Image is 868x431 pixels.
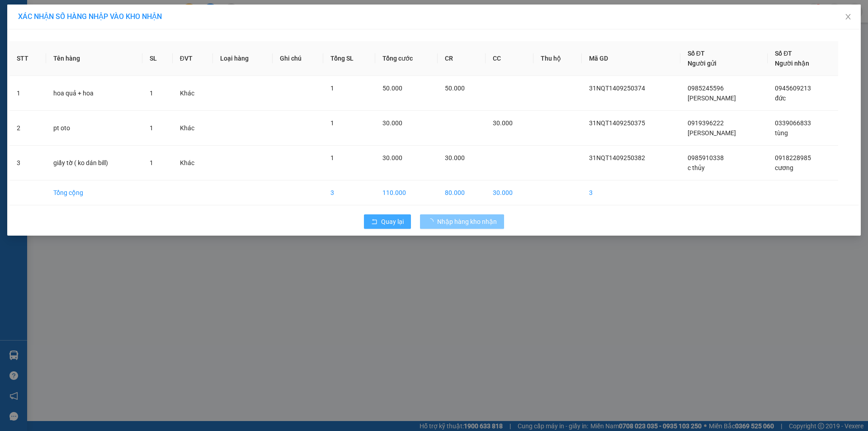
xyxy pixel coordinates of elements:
span: [PERSON_NAME] [688,129,736,137]
span: 30.000 [445,154,465,161]
span: 0918228985 [775,154,811,161]
th: Thu hộ [533,41,582,76]
span: Số ĐT [688,50,705,57]
td: 3 [323,180,376,205]
th: Mã GD [582,41,680,76]
th: Loại hàng [213,41,273,76]
span: 0985245596 [688,85,724,92]
span: c thủy [688,164,705,171]
span: Số ĐT [775,50,792,57]
th: CC [486,41,533,76]
span: 31NQT1409250382 [589,154,645,161]
span: 30.000 [382,154,402,161]
span: XÁC NHẬN SỐ HÀNG NHẬP VÀO KHO NHẬN [18,12,162,21]
th: STT [9,41,46,76]
span: 1 [150,159,153,166]
td: giấy tờ ( ko dán bill) [46,146,142,180]
span: 30.000 [493,119,513,127]
span: 0945609213 [775,85,811,92]
span: 1 [150,124,153,132]
span: cương [775,164,793,171]
td: 2 [9,111,46,146]
th: CR [438,41,486,76]
button: Nhập hàng kho nhận [420,214,504,229]
span: Quay lại [381,217,404,227]
th: ĐVT [173,41,213,76]
button: Close [835,5,861,30]
td: Khác [173,111,213,146]
td: 80.000 [438,180,486,205]
span: 31NQT1409250374 [589,85,645,92]
span: Người gửi [688,60,717,67]
span: 1 [330,85,334,92]
td: 3 [582,180,680,205]
td: 1 [9,76,46,111]
span: đức [775,95,786,102]
span: 0919396222 [688,119,724,127]
td: 30.000 [486,180,533,205]
span: rollback [371,218,377,226]
span: tùng [775,129,788,137]
span: Nhập hàng kho nhận [437,217,497,227]
td: 3 [9,146,46,180]
td: Khác [173,146,213,180]
span: 0985910338 [688,154,724,161]
span: 50.000 [382,85,402,92]
td: hoa quả + hoa [46,76,142,111]
span: 1 [330,119,334,127]
span: 0339066833 [775,119,811,127]
span: loading [427,218,437,225]
th: Ghi chú [273,41,323,76]
th: Tổng SL [323,41,376,76]
span: 1 [150,90,153,97]
th: Tổng cước [375,41,438,76]
span: [PERSON_NAME] [688,95,736,102]
td: Khác [173,76,213,111]
button: rollbackQuay lại [364,214,411,229]
td: pt oto [46,111,142,146]
span: Người nhận [775,60,809,67]
td: Tổng cộng [46,180,142,205]
span: 50.000 [445,85,465,92]
span: 31NQT1409250375 [589,119,645,127]
span: 1 [330,154,334,161]
span: 30.000 [382,119,402,127]
span: close [844,13,852,20]
th: Tên hàng [46,41,142,76]
td: 110.000 [375,180,438,205]
th: SL [142,41,173,76]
